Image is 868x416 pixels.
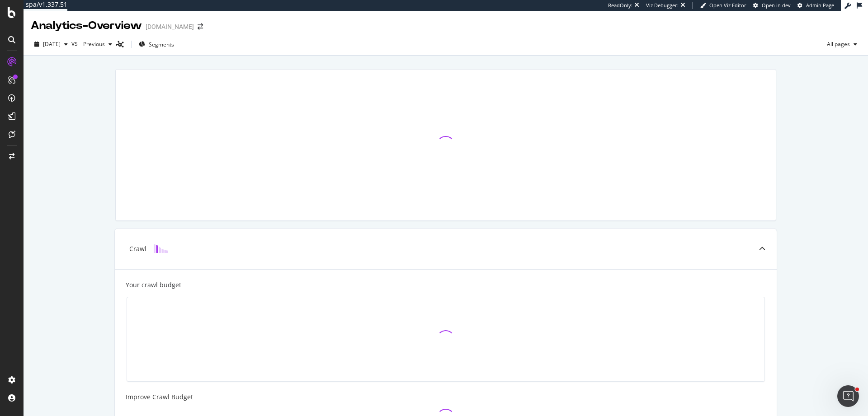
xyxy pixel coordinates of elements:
[154,244,168,253] img: block-icon
[80,40,105,48] span: Previous
[797,2,834,9] a: Admin Page
[753,2,791,9] a: Open in dev
[135,37,178,51] button: Segments
[31,18,142,33] div: Analytics - Overview
[823,37,861,51] button: All pages
[709,2,746,9] span: Open Viz Editor
[823,40,850,48] span: All pages
[80,37,116,51] button: Previous
[126,280,181,290] div: Your crawl budget
[31,37,71,51] button: [DATE]
[646,2,679,9] div: Viz Debugger:
[71,39,80,48] span: vs
[198,23,203,30] div: arrow-right-arrow-left
[146,22,194,31] div: [DOMAIN_NAME]
[806,2,834,9] span: Admin Page
[126,393,766,402] div: Improve Crawl Budget
[129,244,146,253] div: Crawl
[700,2,746,9] a: Open Viz Editor
[149,41,174,48] span: Segments
[837,385,859,407] iframe: Intercom live chat
[43,40,61,48] span: 2025 Sep. 26th
[608,2,632,9] div: ReadOnly:
[762,2,791,9] span: Open in dev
